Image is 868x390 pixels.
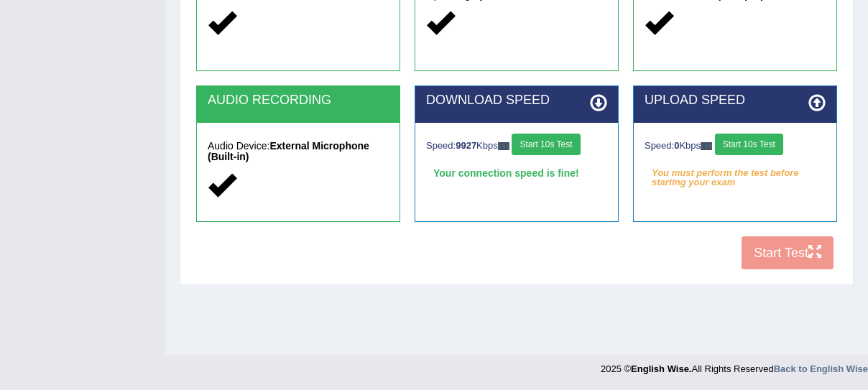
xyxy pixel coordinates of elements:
h2: UPLOAD SPEED [645,93,826,108]
h2: DOWNLOAD SPEED [426,93,607,108]
strong: English Wise. [631,363,691,374]
strong: 0 [674,140,679,151]
a: Back to English Wise [774,363,868,374]
em: You must perform the test before starting your exam [645,162,826,184]
strong: 9927 [456,140,476,151]
h2: AUDIO RECORDING [208,93,389,108]
div: Speed: Kbps [426,134,607,159]
div: Your connection speed is fine! [426,162,607,184]
img: ajax-loader-fb-connection.gif [498,142,509,150]
img: ajax-loader-fb-connection.gif [701,142,712,150]
div: Speed: Kbps [645,134,826,159]
button: Start 10s Test [715,134,783,155]
div: 2025 © All Rights Reserved [601,355,868,376]
button: Start 10s Test [512,134,580,155]
h5: Audio Device: [208,141,389,163]
strong: External Microphone (Built-in) [208,140,369,162]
